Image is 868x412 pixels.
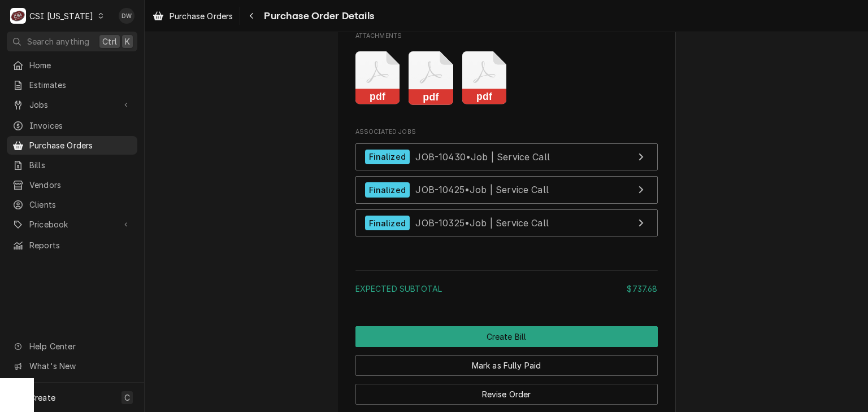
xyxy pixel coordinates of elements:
[415,151,550,162] span: JOB-10430 • Job | Service Call
[7,357,137,375] a: Go to What's New
[7,76,137,94] a: Estimates
[355,384,658,405] button: Revise Order
[355,143,658,171] a: View Job
[355,51,400,105] button: pdf
[29,159,132,171] span: Bills
[7,95,137,114] a: Go to Jobs
[355,355,658,376] button: Mark as Fully Paid
[355,128,658,137] span: Associated Jobs
[10,8,26,24] div: C
[29,218,115,230] span: Pricebook
[355,376,658,405] div: Button Group Row
[355,128,658,242] div: Associated Jobs
[29,120,132,132] span: Invoices
[365,182,410,198] div: Finalized
[29,340,131,352] span: Help Center
[119,8,134,24] div: DW
[355,266,658,303] div: Amount Summary
[102,36,117,47] span: Ctrl
[355,326,658,347] div: Button Group Row
[7,156,137,174] a: Bills
[355,209,658,237] a: View Job
[242,7,261,25] button: Navigate back
[148,7,237,25] a: Purchase Orders
[124,392,130,404] span: C
[7,236,137,255] a: Reports
[355,32,658,41] span: Attachments
[627,283,657,295] div: $737.68
[365,216,410,231] div: Finalized
[7,176,137,194] a: Vendors
[261,8,374,24] span: Purchase Order Details
[10,8,26,24] div: CSI Kentucky's Avatar
[355,326,658,347] button: Create Bill
[29,139,132,151] span: Purchase Orders
[7,32,137,51] button: Search anythingCtrlK
[355,32,658,113] div: Attachments
[29,360,131,372] span: What's New
[7,136,137,155] a: Purchase Orders
[7,116,137,135] a: Invoices
[29,239,132,251] span: Reports
[355,176,658,204] a: View Job
[29,10,93,22] div: CSI [US_STATE]
[7,56,137,74] a: Home
[355,43,658,114] span: Attachments
[27,36,89,47] span: Search anything
[7,215,137,234] a: Go to Pricebook
[119,8,134,24] div: Dyane Weber's Avatar
[29,179,132,191] span: Vendors
[409,51,453,105] button: pdf
[462,51,507,105] button: pdf
[415,217,549,229] span: JOB-10325 • Job | Service Call
[415,184,549,195] span: JOB-10425 • Job | Service Call
[125,36,130,47] span: K
[29,199,132,211] span: Clients
[170,10,233,22] span: Purchase Orders
[355,284,442,293] span: Expected Subtotal
[355,347,658,376] div: Button Group Row
[29,99,115,111] span: Jobs
[29,393,55,402] span: Create
[355,283,658,295] div: Subtotal
[365,150,410,165] div: Finalized
[7,337,137,356] a: Go to Help Center
[29,59,132,71] span: Home
[29,79,132,91] span: Estimates
[7,195,137,214] a: Clients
